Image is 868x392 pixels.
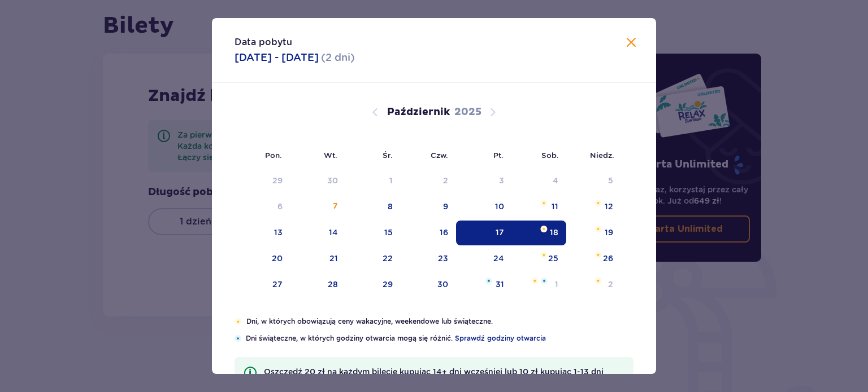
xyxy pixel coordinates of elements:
img: Pomarańczowa gwiazdka [594,200,602,206]
td: Data niedostępna. niedziela, 5 października 2025 [566,169,621,193]
img: Pomarańczowa gwiazdka [540,226,548,232]
td: Data niedostępna. poniedziałek, 29 września 2025 [235,169,290,193]
td: 21 [290,246,346,271]
div: 2 [608,279,613,290]
div: 18 [550,227,558,238]
div: 30 [327,175,338,186]
td: 22 [346,246,401,271]
div: 26 [603,253,613,264]
td: Data niedostępna. wtorek, 30 września 2025 [290,169,346,193]
div: 11 [552,201,558,212]
small: Śr. [383,151,393,160]
td: 13 [235,221,290,245]
small: Pt. [493,151,504,160]
td: 10 [456,195,512,219]
div: 14 [329,227,338,238]
div: 6 [277,201,283,212]
div: 13 [274,227,283,238]
div: 23 [438,253,448,264]
img: Pomarańczowa gwiazdka [531,278,539,284]
td: 29 [346,272,401,297]
td: 27 [235,272,290,297]
div: 12 [605,201,613,212]
div: 1 [389,175,393,186]
button: Zamknij [624,36,638,50]
img: Pomarańczowa gwiazdka [235,318,242,325]
td: 24 [456,246,512,271]
div: 30 [437,279,448,290]
td: Data niedostępna. sobota, 4 października 2025 [512,169,567,193]
div: 29 [383,279,393,290]
p: Data pobytu [235,36,292,49]
div: 17 [496,227,504,238]
div: 31 [496,279,504,290]
div: 5 [608,175,613,186]
div: 28 [328,279,338,290]
small: Wt. [324,151,337,160]
div: 8 [388,201,393,212]
div: 10 [495,201,504,212]
button: Następny miesiąc [486,105,500,119]
td: Data niedostępna. czwartek, 2 października 2025 [401,169,457,193]
td: Data zaznaczona. piątek, 17 października 2025 [456,221,512,245]
div: 24 [493,253,504,264]
td: Data niedostępna. środa, 1 października 2025 [346,169,401,193]
p: 2025 [454,105,481,119]
p: Dni świąteczne, w których godziny otwarcia mogą się różnić. [246,333,633,343]
td: Pomarańczowa gwiazdka12 [566,195,621,219]
img: Pomarańczowa gwiazdka [594,278,602,284]
div: 15 [384,227,393,238]
p: Oszczędź 20 zł na każdym bilecie kupując 14+ dni wcześniej lub 10 zł kupując 1-13 dni wcześniej! [264,366,624,389]
small: Niedz. [590,151,614,160]
div: 20 [272,253,283,264]
td: Pomarańczowa gwiazdkaNiebieska gwiazdka1 [512,272,567,297]
td: 15 [346,221,401,245]
img: Niebieska gwiazdka [541,278,548,284]
td: Pomarańczowa gwiazdka11 [512,195,567,219]
div: 25 [548,253,558,264]
td: Niebieska gwiazdka31 [456,272,512,297]
img: Pomarańczowa gwiazdka [540,252,548,258]
div: 7 [333,201,338,212]
td: 30 [401,272,457,297]
td: Data zaznaczona. sobota, 18 października 2025 [512,221,567,245]
td: Pomarańczowa gwiazdka19 [566,221,621,245]
button: Poprzedni miesiąc [368,105,382,119]
td: Data niedostępna. poniedziałek, 6 października 2025 [235,195,290,219]
p: Październik [387,105,450,119]
p: Dni, w których obowiązują ceny wakacyjne, weekendowe lub świąteczne. [246,316,633,327]
td: 16 [401,221,457,245]
td: 7 [290,195,346,219]
td: 14 [290,221,346,245]
div: 3 [499,175,504,186]
td: Pomarańczowa gwiazdka25 [512,246,567,271]
small: Sob. [541,151,559,160]
td: Data niedostępna. piątek, 3 października 2025 [456,169,512,193]
td: Pomarańczowa gwiazdka2 [566,272,621,297]
div: 4 [553,175,558,186]
span: Sprawdź godziny otwarcia [455,333,546,343]
img: Niebieska gwiazdka [235,335,241,342]
div: 29 [272,175,283,186]
td: 9 [401,195,457,219]
p: [DATE] - [DATE] [235,51,319,64]
img: Pomarańczowa gwiazdka [594,226,602,232]
p: ( 2 dni ) [321,51,355,64]
td: 28 [290,272,346,297]
small: Pon. [265,151,282,160]
div: 22 [383,253,393,264]
img: Pomarańczowa gwiazdka [540,200,548,206]
td: 23 [401,246,457,271]
div: 1 [555,279,558,290]
small: Czw. [431,151,448,160]
div: 27 [272,279,283,290]
img: Niebieska gwiazdka [485,278,492,284]
div: 21 [329,253,338,264]
div: 2 [443,175,448,186]
div: 19 [605,227,613,238]
td: Pomarańczowa gwiazdka26 [566,246,621,271]
td: 20 [235,246,290,271]
div: 16 [440,227,448,238]
div: 9 [443,201,448,212]
img: Pomarańczowa gwiazdka [594,252,602,258]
